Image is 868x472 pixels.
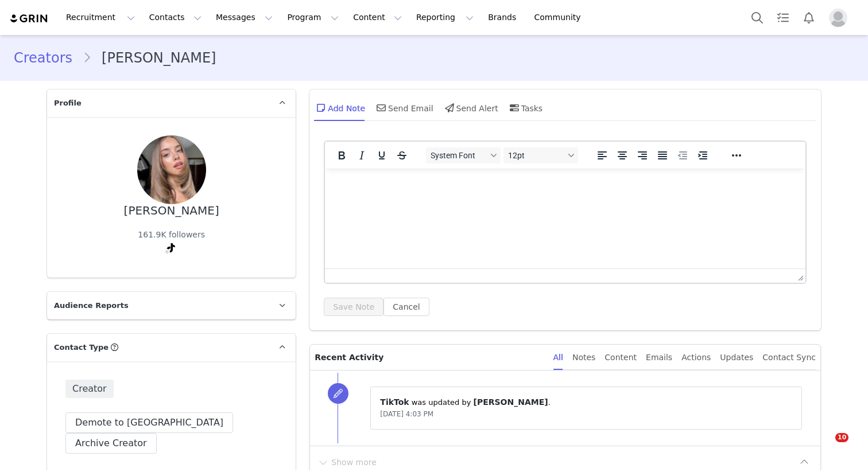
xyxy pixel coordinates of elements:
[54,97,82,109] span: Profile
[9,13,49,24] img: grin logo
[613,147,632,163] button: Align center
[835,433,848,442] span: 10
[392,147,412,163] button: Strikethrough
[317,453,377,471] button: Show more
[14,48,83,68] a: Creators
[352,147,371,163] button: Italic
[380,410,433,418] span: [DATE] 4:03 PM
[673,147,692,163] button: Decrease indent
[474,397,548,407] span: [PERSON_NAME]
[137,135,206,204] img: 154660af-f365-4695-a041-80d99c499ba6.jpg
[762,345,816,370] div: Contact Sync
[142,5,208,30] button: Contacts
[324,298,383,316] button: Save Note
[507,94,543,122] div: Tasks
[315,345,544,370] p: Recent Activity
[65,433,157,454] button: Archive Creator
[633,147,652,163] button: Align right
[209,5,280,30] button: Messages
[745,5,770,30] button: Search
[443,94,498,122] div: Send Alert
[280,5,346,30] button: Program
[54,342,108,353] span: Contact Type
[508,151,564,160] span: 12pt
[124,204,219,217] div: [PERSON_NAME]
[646,345,672,370] div: Emails
[812,433,839,461] iframe: Intercom live chat
[65,412,233,433] button: Demote to [GEOGRAPHIC_DATA]
[426,147,501,163] button: Fonts
[380,397,409,407] span: TikTok
[314,94,365,122] div: Add Note
[770,5,796,30] a: Tasks
[793,269,805,283] div: Press the Up and Down arrow keys to resize the editor.
[681,345,711,370] div: Actions
[409,5,480,30] button: Reporting
[346,5,409,30] button: Content
[693,147,712,163] button: Increase indent
[380,396,792,408] p: ⁨ ⁩ was updated by ⁨ ⁩.
[553,345,563,370] div: All
[431,151,487,160] span: System Font
[572,345,595,370] div: Notes
[59,5,142,30] button: Recruitment
[503,147,578,163] button: Font sizes
[796,5,821,30] button: Notifications
[604,345,637,370] div: Content
[720,345,753,370] div: Updates
[65,380,114,398] span: Creator
[383,298,429,316] button: Cancel
[372,147,392,163] button: Underline
[138,229,205,241] div: 161.9K followers
[374,94,433,122] div: Send Email
[481,5,526,30] a: Brands
[727,147,746,163] button: Reveal or hide additional toolbar items
[528,5,593,30] a: Community
[325,169,805,268] iframe: Rich Text Area
[332,147,351,163] button: Bold
[822,9,859,27] button: Profile
[653,147,672,163] button: Justify
[54,300,129,311] span: Audience Reports
[829,9,847,27] img: placeholder-profile.jpg
[592,147,612,163] button: Align left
